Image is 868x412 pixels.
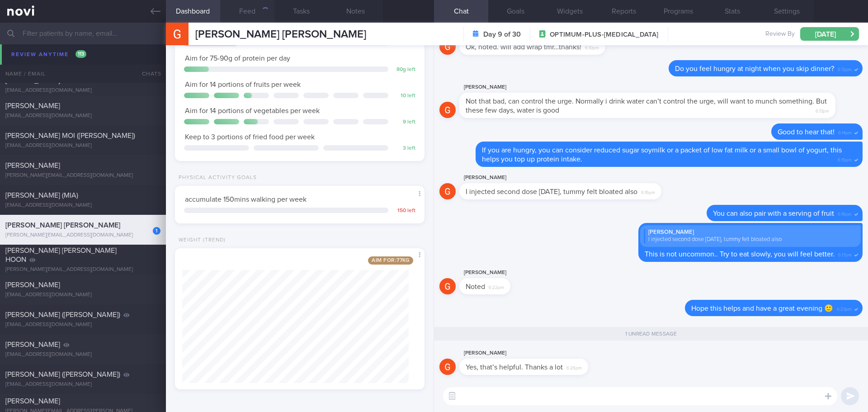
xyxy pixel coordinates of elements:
[459,267,538,278] div: [PERSON_NAME]
[5,311,120,318] span: [PERSON_NAME] ([PERSON_NAME])
[585,43,599,51] span: 6:10pm
[645,251,835,258] span: This is not uncommon.. Try to eat slowly, you will feel better.
[466,364,563,371] span: Yes, that’s helpful. Thanks a lot
[838,155,852,163] span: 6:15pm
[195,29,366,40] span: [PERSON_NAME] [PERSON_NAME]
[466,43,581,51] span: Ok, noted. will add wrap tmr…thanks!
[5,381,160,388] div: [EMAIL_ADDRESS][DOMAIN_NAME]
[185,107,320,114] span: Aim for 14 portions of vegetables per week
[185,196,307,203] span: accumulate 150mins walking per week
[5,172,160,179] div: [PERSON_NAME][EMAIL_ADDRESS][DOMAIN_NAME]
[816,106,829,114] span: 6:13pm
[368,256,413,265] span: Aim for: 77 kg
[837,304,852,313] span: 6:23pm
[5,102,60,109] span: [PERSON_NAME]
[5,87,160,94] div: [EMAIL_ADDRESS][DOMAIN_NAME]
[691,305,833,312] span: Hope this helps and have a great evening 🙂
[393,145,415,152] div: 3 left
[175,175,257,181] div: Physical Activity Goals
[5,142,160,149] div: [EMAIL_ADDRESS][DOMAIN_NAME]
[459,82,863,93] div: [PERSON_NAME]
[5,162,60,169] span: [PERSON_NAME]
[153,227,160,235] div: 1
[838,209,852,218] span: 6:16pm
[466,98,827,114] span: Not that bad, can control the urge. Normally i drink water can’t control the urge, will want to m...
[838,64,852,73] span: 6:12pm
[5,292,160,298] div: [EMAIL_ADDRESS][DOMAIN_NAME]
[713,210,834,217] span: You can also pair with a serving of fruit
[5,322,160,328] div: [EMAIL_ADDRESS][DOMAIN_NAME]
[778,128,835,136] span: Good to hear that!
[175,237,226,244] div: Weight (Trend)
[185,133,315,141] span: Keep to 3 portions of fried food per week
[5,371,120,378] span: [PERSON_NAME] ([PERSON_NAME])
[459,348,615,359] div: [PERSON_NAME]
[5,43,106,50] span: BAY HANWEI, [PERSON_NAME]
[838,250,852,258] span: 6:17pm
[5,398,60,405] span: [PERSON_NAME]
[5,351,160,358] div: [EMAIL_ADDRESS][DOMAIN_NAME]
[466,188,637,195] span: I injected second dose [DATE], tummy felt bloated also
[393,93,415,99] div: 10 left
[644,229,857,236] div: [PERSON_NAME]
[5,113,160,119] div: [EMAIL_ADDRESS][DOMAIN_NAME]
[644,236,857,243] div: I injected second dose [DATE], tummy felt bloated also
[765,30,795,38] span: Review By
[641,187,655,196] span: 6:16pm
[393,66,415,73] div: 80 g left
[675,65,834,72] span: Do you feel hungry at night when you skip dinner?
[5,202,160,209] div: [EMAIL_ADDRESS][DOMAIN_NAME]
[185,55,290,62] span: Aim for 75-90g of protein per day
[393,119,415,126] div: 9 left
[5,222,120,229] span: [PERSON_NAME] [PERSON_NAME]
[5,341,60,348] span: [PERSON_NAME]
[483,30,521,39] strong: Day 9 of 30
[459,172,689,183] div: [PERSON_NAME]
[5,266,160,273] div: [PERSON_NAME][EMAIL_ADDRESS][DOMAIN_NAME]
[482,147,842,163] span: If you are hungry, you can consider reduced sugar soymilk or a packet of low fat milk or a small ...
[5,232,160,239] div: [PERSON_NAME][EMAIL_ADDRESS][DOMAIN_NAME]
[5,132,135,139] span: [PERSON_NAME] MOI ([PERSON_NAME])
[838,128,852,136] span: 6:14pm
[393,208,415,214] div: 150 left
[5,192,78,199] span: [PERSON_NAME] (MIA)
[489,282,504,291] span: 6:22pm
[5,53,160,60] div: [PERSON_NAME][EMAIL_ADDRESS][DOMAIN_NAME]
[5,281,60,289] span: [PERSON_NAME]
[550,30,658,39] span: OPTIMUM-PLUS-[MEDICAL_DATA]
[800,27,859,41] button: [DATE]
[185,81,301,88] span: Aim for 14 portions of fruits per week
[566,363,582,371] span: 6:26pm
[466,283,485,290] span: Noted
[5,68,130,84] span: [PERSON_NAME] [PERSON_NAME] San [PERSON_NAME]
[5,247,117,263] span: [PERSON_NAME] [PERSON_NAME] HOON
